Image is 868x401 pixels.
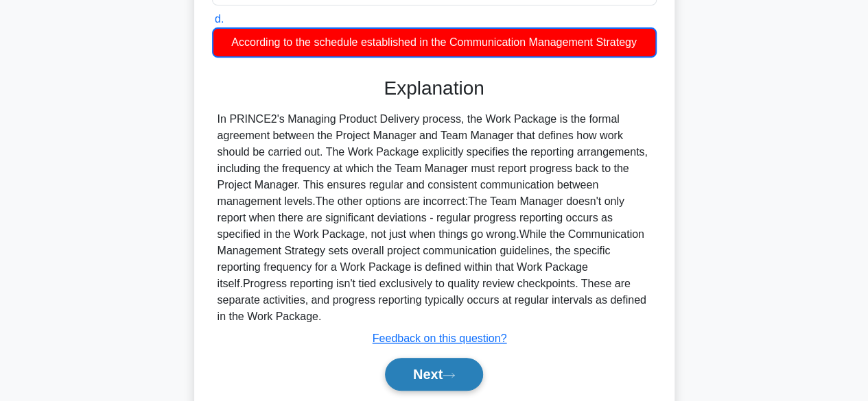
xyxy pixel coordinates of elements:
span: d. [215,13,224,25]
div: In PRINCE2's Managing Product Delivery process, the Work Package is the formal agreement between ... [218,111,651,325]
a: Feedback on this question? [373,332,507,344]
h3: Explanation [220,77,648,100]
button: Next [385,358,483,391]
div: According to the schedule established in the Communication Management Strategy [212,27,657,58]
